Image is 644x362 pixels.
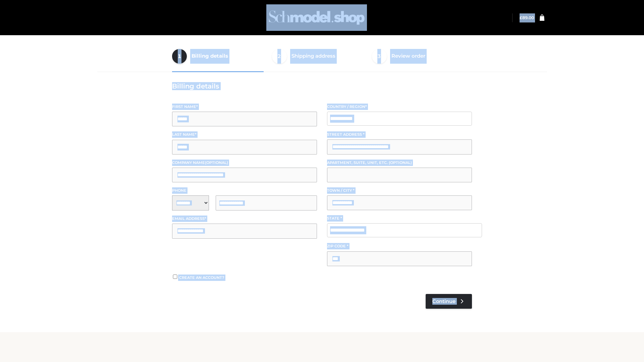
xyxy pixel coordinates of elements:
[426,294,472,309] a: Continue
[432,298,455,304] span: Continue
[520,15,522,20] span: £
[327,243,472,249] label: ZIP Code
[172,187,317,194] label: Phone
[266,4,367,31] img: Schmodel Admin 964
[327,215,472,222] label: State
[172,131,317,138] label: Last name
[172,275,178,279] input: Create an account?
[520,15,534,20] a: £89.00
[172,82,472,90] h3: Billing details
[205,160,228,165] span: (optional)
[327,187,472,194] label: Town / City
[179,275,224,280] span: Create an account?
[520,15,534,20] bdi: 89.00
[327,104,472,110] label: Country / Region
[172,104,317,110] label: First name
[172,160,317,166] label: Company name
[389,160,412,165] span: (optional)
[172,216,317,222] label: Email address
[327,160,472,166] label: Apartment, suite, unit, etc.
[327,131,472,138] label: Street address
